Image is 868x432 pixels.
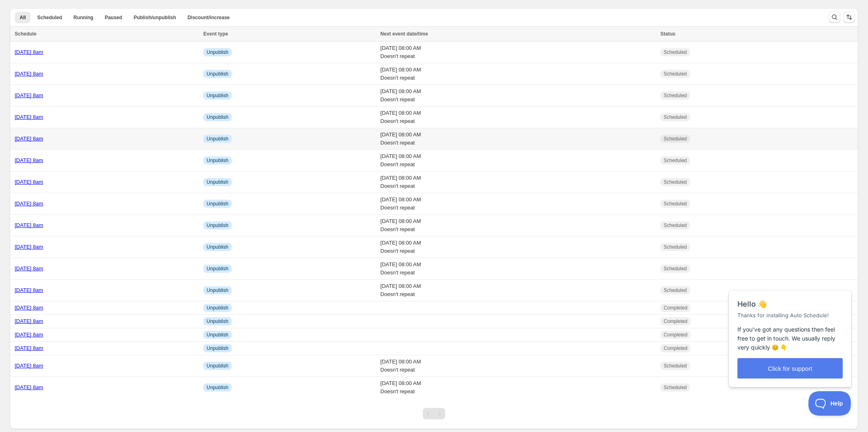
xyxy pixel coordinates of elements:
span: Paused [105,14,122,21]
span: Scheduled [664,363,687,369]
td: [DATE] 08:00 AM Doesn't repeat [378,280,658,301]
a: [DATE] 8am [15,265,43,272]
a: [DATE] 8am [15,345,43,351]
span: Unpublish [206,49,228,56]
span: Publish/unpublish [133,14,176,21]
span: Unpublish [206,244,228,250]
a: [DATE] 8am [15,222,43,228]
td: [DATE] 08:00 AM Doesn't repeat [378,355,658,377]
span: Unpublish [206,363,228,369]
span: Unpublish [206,200,228,207]
button: Sort the results [844,11,855,23]
span: Scheduled [664,287,687,294]
a: [DATE] 8am [15,157,43,163]
span: Completed [664,305,687,311]
span: Unpublish [206,157,228,164]
td: [DATE] 08:00 AM Doesn't repeat [378,236,658,258]
td: [DATE] 08:00 AM Doesn't repeat [378,107,658,128]
span: Scheduled [664,49,687,56]
span: Scheduled [664,157,687,164]
td: [DATE] 08:00 AM Doesn't repeat [378,150,658,171]
td: [DATE] 08:00 AM Doesn't repeat [378,193,658,215]
td: [DATE] 08:00 AM Doesn't repeat [378,85,658,107]
span: Scheduled [664,136,687,142]
span: Unpublish [206,179,228,185]
a: [DATE] 8am [15,114,43,120]
iframe: Help Scout Beacon - Open [808,391,852,416]
td: [DATE] 08:00 AM Doesn't repeat [378,128,658,150]
a: [DATE] 8am [15,92,43,98]
span: Completed [664,332,687,338]
span: Scheduled [664,384,687,391]
a: [DATE] 8am [15,49,43,55]
span: Scheduled [664,114,687,120]
span: Discount/increase [187,14,229,21]
span: Unpublish [206,222,228,229]
td: [DATE] 08:00 AM Doesn't repeat [378,42,658,63]
span: Scheduled [664,179,687,185]
span: Unpublish [206,318,228,325]
a: [DATE] 8am [15,244,43,250]
span: Scheduled [664,71,687,77]
a: [DATE] 8am [15,287,43,293]
a: [DATE] 8am [15,200,43,207]
span: Unpublish [206,287,228,294]
span: Unpublish [206,384,228,391]
td: [DATE] 08:00 AM Doesn't repeat [378,215,658,236]
span: Next event date/time [380,31,428,37]
span: Unpublish [206,92,228,99]
span: Unpublish [206,114,228,120]
td: [DATE] 08:00 AM Doesn't repeat [378,377,658,399]
td: [DATE] 08:00 AM Doesn't repeat [378,171,658,193]
span: Unpublish [206,71,228,77]
span: Running [73,14,93,21]
span: All [20,14,26,21]
span: Scheduled [664,200,687,207]
span: Scheduled [37,14,62,21]
span: Scheduled [664,92,687,99]
a: [DATE] 8am [15,363,43,369]
span: Status [660,31,675,37]
span: Scheduled [664,244,687,250]
button: Search and filter results [829,11,840,23]
a: [DATE] 8am [15,305,43,311]
span: Unpublish [206,136,228,142]
a: [DATE] 8am [15,136,43,142]
td: [DATE] 08:00 AM Doesn't repeat [378,258,658,280]
span: Unpublish [206,305,228,311]
span: Event type [203,31,228,37]
span: Completed [664,318,687,325]
a: [DATE] 8am [15,179,43,185]
a: [DATE] 8am [15,384,43,390]
span: Unpublish [206,332,228,338]
iframe: Help Scout Beacon - Messages and Notifications [725,270,856,391]
a: [DATE] 8am [15,318,43,324]
span: Completed [664,345,687,352]
span: Schedule [15,31,36,37]
a: [DATE] 8am [15,71,43,77]
nav: Pagination [423,408,445,419]
a: [DATE] 8am [15,332,43,338]
span: Scheduled [664,265,687,272]
span: Unpublish [206,265,228,272]
span: Scheduled [664,222,687,229]
td: [DATE] 08:00 AM Doesn't repeat [378,63,658,85]
span: Unpublish [206,345,228,352]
